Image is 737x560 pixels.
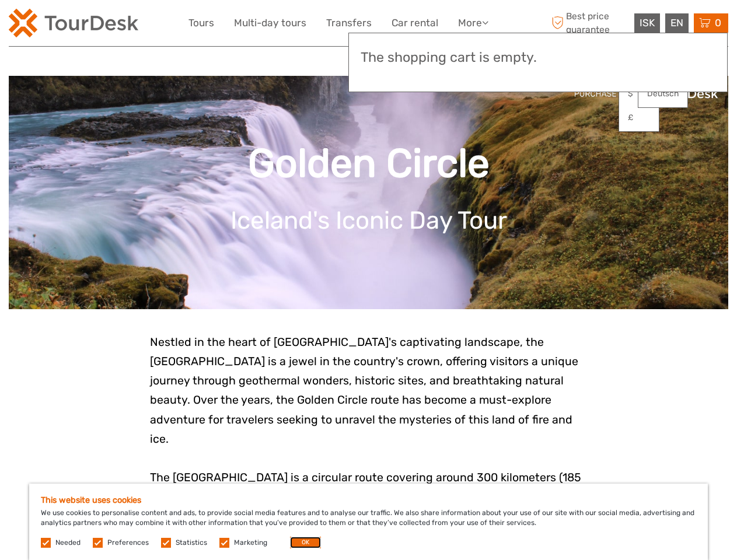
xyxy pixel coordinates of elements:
label: Statistics [176,538,207,548]
h5: This website uses cookies [41,495,696,505]
a: Tours [188,15,214,32]
div: EN [665,13,689,33]
button: OK [290,537,321,548]
label: Preferences [107,538,149,548]
span: Nestled in the heart of [GEOGRAPHIC_DATA]'s captivating landscape, the [GEOGRAPHIC_DATA] is a jew... [150,335,578,446]
span: Best price guarantee [549,10,631,36]
h1: Golden Circle [26,140,711,187]
a: Multi-day tours [234,15,306,32]
h1: Iceland's Iconic Day Tour [26,206,711,235]
div: We use cookies to personalise content and ads, to provide social media features and to analyse ou... [29,484,708,560]
a: Transfers [326,15,372,32]
img: PurchaseViaTourDeskwhite.png [574,85,719,103]
a: More [458,15,488,32]
span: ISK [640,17,655,29]
h3: The shopping cart is empty. [361,50,715,66]
button: Open LiveChat chat widget [134,18,148,32]
a: Deutsch [638,83,687,104]
a: Car rental [392,15,438,32]
span: 0 [713,17,723,29]
label: Needed [55,538,81,548]
label: Marketing [234,538,267,548]
p: We're away right now. Please check back later! [16,20,132,30]
a: $ [619,83,659,104]
img: 120-15d4194f-c635-41b9-a512-a3cb382bfb57_logo_small.png [9,9,138,37]
a: £ [619,107,659,128]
